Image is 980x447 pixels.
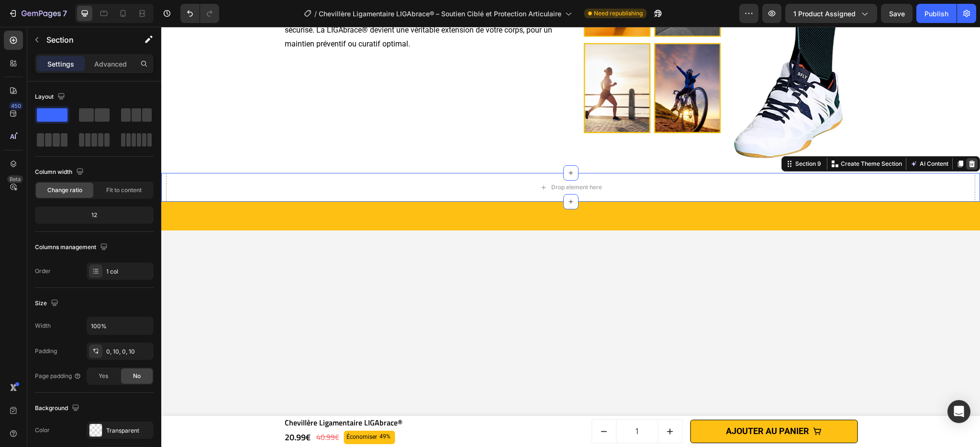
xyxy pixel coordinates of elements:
div: Section 9 [632,133,662,141]
span: Chevillère Ligamentaire LIGAbrace® – Soutien Ciblé et Protection Articulaire [319,9,561,19]
button: AI Content [747,131,789,143]
span: Need republishing [594,9,643,18]
div: Open Intercom Messenger [947,400,970,423]
span: No [133,372,141,380]
button: increment [497,393,521,416]
button: decrement [431,393,455,416]
span: 1 product assigned [793,9,856,19]
div: Size [35,297,60,310]
span: Save [889,10,905,18]
div: Column width [35,166,86,179]
button: AJOUTER AU PANIER [529,393,696,416]
div: Beta [7,175,23,183]
button: 1 product assigned [785,4,877,23]
div: 450 [9,102,23,110]
div: Width [35,321,51,330]
p: Create Theme Section [679,133,741,141]
h1: Chevillère Ligamentaire LIGAbrace® [122,390,354,402]
div: AJOUTER AU PANIER [565,397,648,412]
div: Order [35,267,51,275]
span: / [314,9,317,19]
div: 0, 10, 0, 10 [106,347,151,356]
button: 7 [4,4,71,23]
div: Publish [924,9,948,19]
div: 49% [217,404,230,416]
span: Change ratio [47,186,82,195]
div: Transparent [106,426,151,435]
button: Save [881,4,913,23]
div: Columns management [35,241,110,254]
div: Économiser [184,404,217,417]
div: Color [35,426,50,435]
input: Auto [87,317,153,334]
div: Drop element here [390,157,441,164]
div: Padding [35,347,57,355]
div: Layout [35,91,67,103]
div: Background [35,402,81,415]
span: Fit to content [106,186,142,195]
div: 40.99€ [154,402,179,418]
p: 7 [63,8,67,19]
p: Section [46,34,125,46]
div: 1 col [106,267,151,276]
div: Page padding [35,372,81,380]
p: Settings [47,59,74,69]
button: Publish [916,4,957,23]
div: 12 [37,208,152,222]
div: 20.99€ [122,402,150,419]
span: Yes [99,372,108,380]
iframe: Design area [161,27,980,447]
p: Advanced [94,59,127,69]
input: quantity [455,393,497,416]
div: Undo/Redo [180,4,219,23]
